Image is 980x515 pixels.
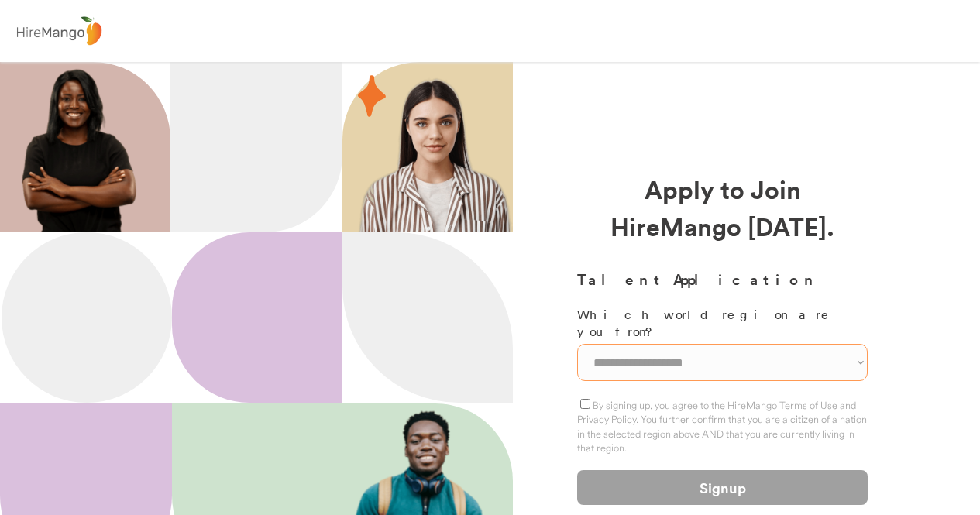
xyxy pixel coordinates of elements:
label: By signing up, you agree to the HireMango Terms of Use and Privacy Policy. You further confirm th... [577,399,867,454]
button: Signup [577,470,868,505]
div: Which world region are you from? [577,306,868,341]
img: 200x220.png [3,62,154,232]
h3: Talent Application [577,268,868,290]
img: logo%20-%20hiremango%20gray.png [12,13,106,50]
div: Apply to Join HireMango [DATE]. [577,170,868,245]
img: 29 [358,75,386,117]
img: hispanic%20woman.png [358,77,513,232]
img: Ellipse%2012 [2,232,172,403]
